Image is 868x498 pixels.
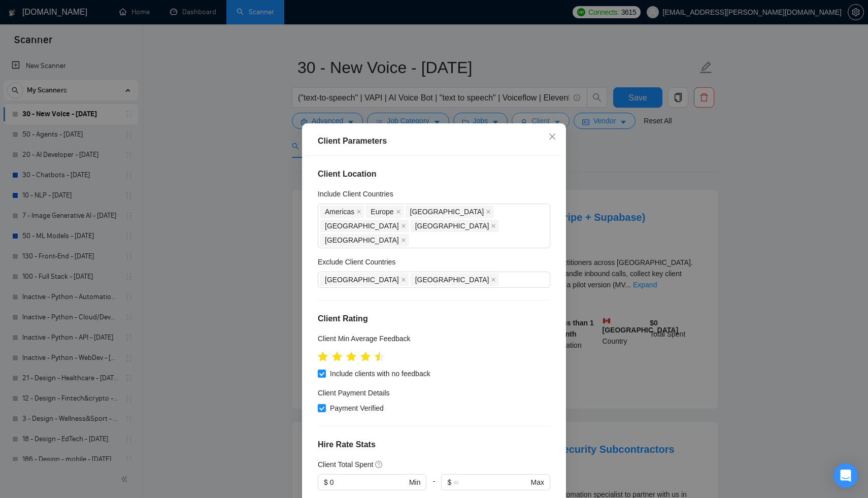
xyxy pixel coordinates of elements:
span: close [396,209,401,214]
h5: Include Client Countries [318,188,393,200]
span: [GEOGRAPHIC_DATA] [410,206,484,217]
span: [GEOGRAPHIC_DATA] [325,220,399,231]
span: question-circle [375,460,383,469]
span: star [375,351,385,361]
h5: Client Total Spent [318,459,373,470]
span: close [401,238,406,243]
span: $ [324,477,328,488]
span: Hong Kong [320,234,409,246]
span: Europe [366,206,403,218]
span: United Arab Emirates [320,220,409,232]
span: close [548,132,556,141]
span: Belarus [411,274,499,286]
span: close [356,209,361,214]
span: [GEOGRAPHIC_DATA] [415,220,489,231]
span: close [401,223,406,228]
span: star [346,351,356,361]
span: $ [447,477,451,488]
div: Client Parameters [318,135,550,147]
span: Payment Verified [326,403,388,414]
span: close [491,223,496,228]
span: star [332,351,342,361]
div: Open Intercom Messenger [833,463,858,488]
span: Min [409,477,421,488]
input: 0 [330,477,407,488]
span: Americas [325,206,354,217]
h5: Exclude Client Countries [318,256,395,268]
span: close [486,209,491,214]
span: Russia [320,274,409,286]
input: ∞ [453,477,528,488]
span: Qatar [411,220,499,232]
h4: Client Location [318,168,550,180]
h5: Client Min Average Feedback [318,333,411,344]
span: [GEOGRAPHIC_DATA] [325,235,399,246]
button: Close [539,123,566,151]
span: star [360,351,371,361]
span: [GEOGRAPHIC_DATA] [325,274,399,285]
span: [GEOGRAPHIC_DATA] [415,274,489,285]
h4: Client Rating [318,313,550,325]
span: star [318,351,328,361]
span: Australia [406,206,494,218]
span: close [401,277,406,282]
span: Max [531,477,544,488]
span: Americas [320,206,364,218]
h4: Client Payment Details [318,387,390,399]
span: close [491,277,496,282]
span: Europe [371,206,393,217]
span: Include clients with no feedback [326,368,435,379]
h4: Hire Rate Stats [318,439,550,451]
